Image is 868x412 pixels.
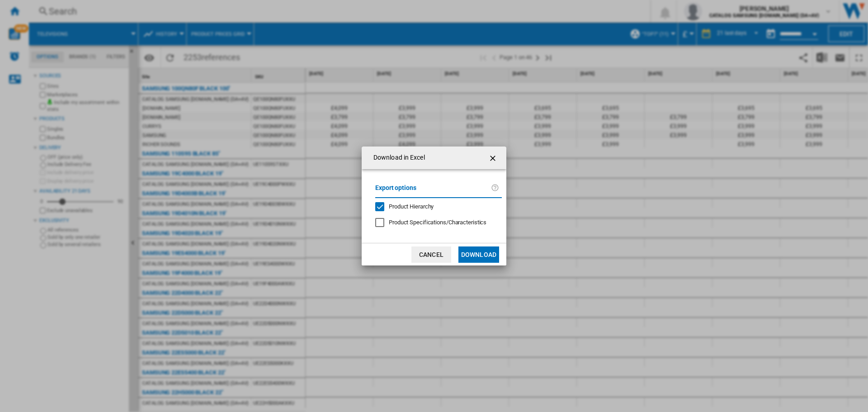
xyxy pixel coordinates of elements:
[389,218,486,227] div: Only applies to Category View
[389,219,486,226] span: Product Specifications/Characteristics
[458,246,499,263] button: Download
[375,203,495,211] md-checkbox: Product Hierarchy
[389,203,434,210] span: Product Hierarchy
[411,246,451,263] button: Cancel
[485,149,503,167] button: getI18NText('BUTTONS.CLOSE_DIALOG')
[375,183,491,199] label: Export options
[369,153,425,162] h4: Download in Excel
[488,153,499,164] ng-md-icon: getI18NText('BUTTONS.CLOSE_DIALOG')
